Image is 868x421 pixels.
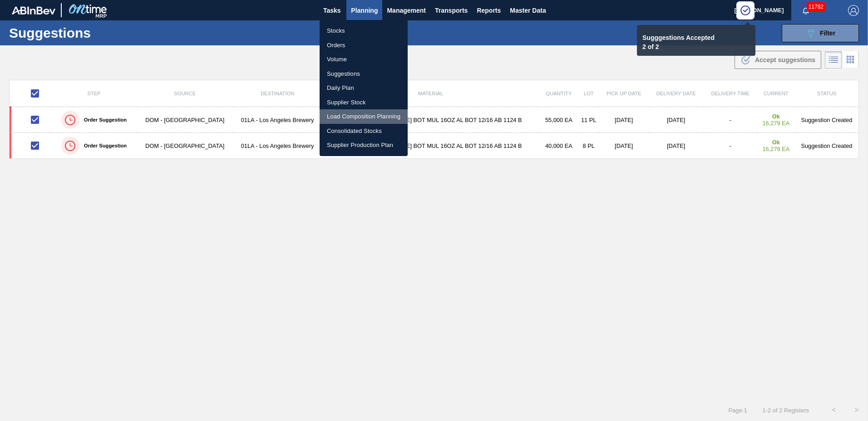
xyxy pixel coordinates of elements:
a: Suggestions [320,67,408,81]
a: Supplier Stock [320,95,408,110]
a: Orders [320,38,408,53]
a: Stocks [320,24,408,38]
a: Supplier Production Plan [320,138,408,152]
a: Volume [320,52,408,67]
a: Daily Plan [320,81,408,95]
a: Load Composition Planning [320,109,408,124]
a: Consolidated Stocks [320,124,408,138]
